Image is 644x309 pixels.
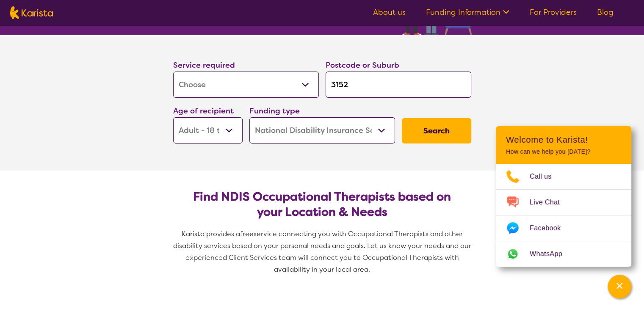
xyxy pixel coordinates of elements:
button: Search [402,118,471,143]
label: Age of recipient [173,106,234,116]
span: WhatsApp [530,248,572,260]
span: Call us [530,170,562,183]
ul: Choose channel [496,164,631,267]
a: About us [373,7,406,17]
a: For Providers [530,7,577,17]
img: Karista logo [10,6,53,19]
a: Funding Information [426,7,509,17]
span: free [240,229,254,238]
div: Channel Menu [496,126,631,267]
span: Karista provides a [182,229,240,238]
input: Type [326,72,471,98]
span: Live Chat [530,196,570,209]
label: Service required [173,60,235,70]
h2: Find NDIS Occupational Therapists based on your Location & Needs [180,189,464,220]
h2: Welcome to Karista! [506,135,621,145]
button: Channel Menu [608,275,631,298]
a: Web link opens in a new tab. [496,241,631,267]
a: Blog [597,7,614,17]
label: Funding type [249,106,300,116]
span: Facebook [530,222,571,235]
span: service connecting you with Occupational Therapists and other disability services based on your p... [173,229,473,274]
p: How can we help you [DATE]? [506,148,621,155]
label: Postcode or Suburb [326,60,399,70]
